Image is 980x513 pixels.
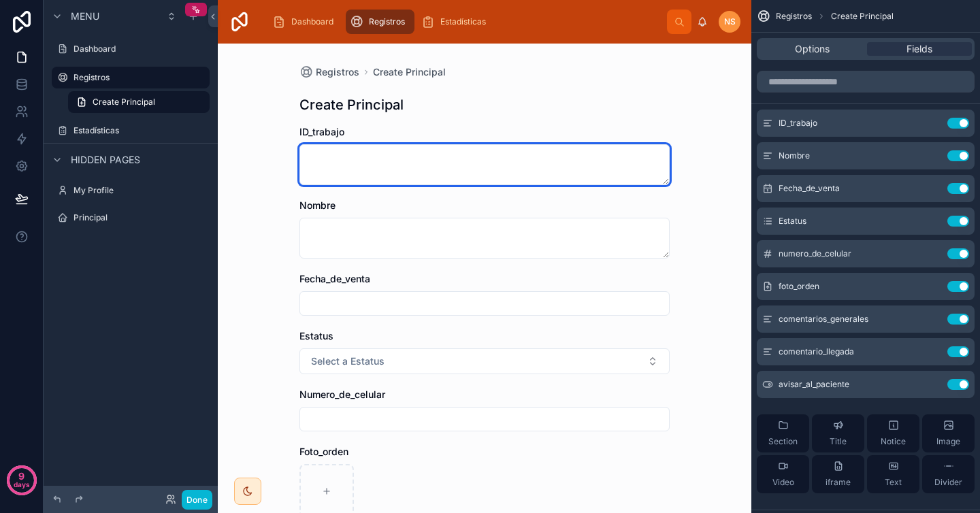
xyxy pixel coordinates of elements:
[779,346,854,357] span: comentario_llegada
[73,185,207,196] label: My Profile
[14,475,30,494] p: days
[417,10,495,34] a: Estadísticas
[299,446,348,457] span: Foto_orden
[291,16,333,27] span: Dashboard
[299,126,344,137] span: ID_trabajo
[229,11,250,33] img: App logo
[812,455,864,493] button: iframe
[299,199,336,211] span: Nombre
[795,42,830,56] span: Options
[73,72,201,83] label: Registros
[18,469,24,483] p: 9
[768,436,798,447] span: Section
[831,11,894,22] span: Create Principal
[936,436,960,447] span: Image
[830,436,847,447] span: Title
[52,38,210,60] a: Dashboard
[779,216,806,227] span: Estatus
[369,16,405,27] span: Registros
[73,44,207,54] label: Dashboard
[52,120,210,142] a: Estadísticas
[299,273,370,284] span: Fecha_de_venta
[299,348,670,374] button: Select Button
[73,212,207,223] label: Principal
[52,207,210,229] a: Principal
[867,414,919,452] button: Notice
[299,65,359,79] a: Registros
[826,477,851,488] span: iframe
[779,314,868,325] span: comentarios_generales
[71,10,99,23] span: Menu
[922,414,975,452] button: Image
[93,97,155,107] span: Create Principal
[906,42,932,56] span: Fields
[757,455,809,493] button: Video
[779,150,810,161] span: Nombre
[73,125,207,136] label: Estadísticas
[779,248,851,259] span: numero_de_celular
[299,388,385,400] span: Numero_de_celular
[299,95,404,114] h1: Create Principal
[779,281,819,292] span: foto_orden
[724,16,736,27] span: NS
[440,16,486,27] span: Estadísticas
[52,67,210,88] a: Registros
[261,7,667,37] div: scrollable content
[71,153,140,167] span: Hidden pages
[346,10,414,34] a: Registros
[779,379,849,390] span: avisar_al_paciente
[757,414,809,452] button: Section
[881,436,906,447] span: Notice
[373,65,446,79] a: Create Principal
[867,455,919,493] button: Text
[776,11,812,22] span: Registros
[316,65,359,79] span: Registros
[934,477,962,488] span: Divider
[299,330,333,342] span: Estatus
[779,118,817,129] span: ID_trabajo
[812,414,864,452] button: Title
[885,477,902,488] span: Text
[68,91,210,113] a: Create Principal
[182,490,212,510] button: Done
[311,354,385,368] span: Select a Estatus
[922,455,975,493] button: Divider
[772,477,794,488] span: Video
[268,10,343,34] a: Dashboard
[779,183,840,194] span: Fecha_de_venta
[52,180,210,201] a: My Profile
